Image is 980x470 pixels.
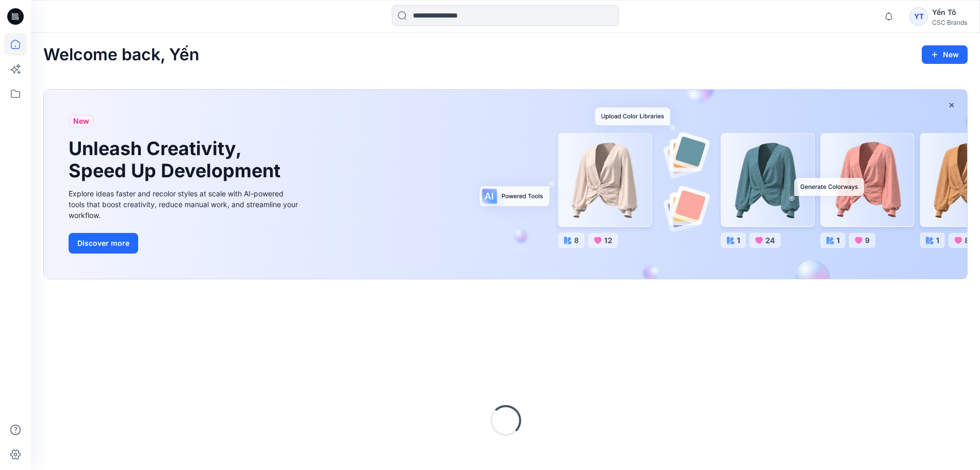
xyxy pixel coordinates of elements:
[909,7,928,26] div: YT
[69,138,285,182] h1: Unleash Creativity, Speed Up Development
[922,45,968,64] button: New
[69,233,138,254] button: Discover more
[43,45,200,64] h2: Welcome back, Yến
[932,19,967,26] div: CSC Brands
[73,115,89,127] span: New
[69,233,301,254] a: Discover more
[69,188,301,221] div: Explore ideas faster and recolor styles at scale with AI-powered tools that boost creativity, red...
[932,6,967,19] div: Yến Tô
